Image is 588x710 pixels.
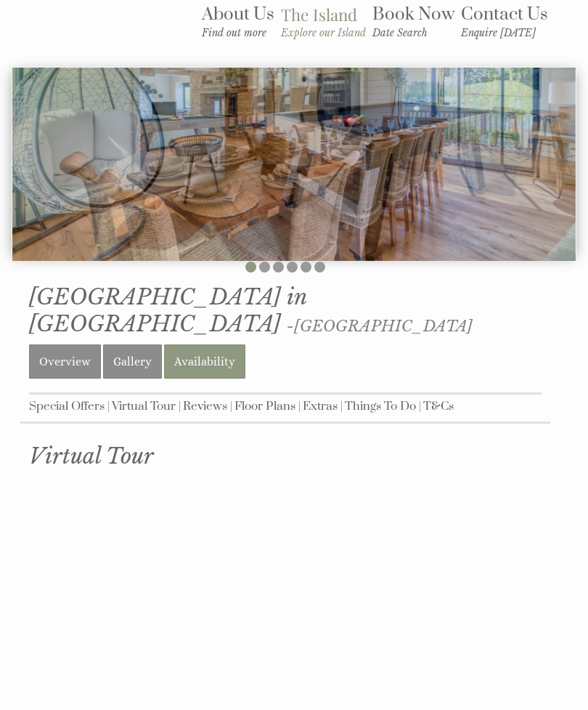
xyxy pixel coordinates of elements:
a: Special Offers [29,399,105,414]
a: Extras [303,399,338,414]
a: The IslandExplore our Island [281,4,366,39]
a: [GEOGRAPHIC_DATA] [294,317,473,336]
a: T&Cs [423,399,454,414]
a: Things To Do [345,399,416,414]
a: Gallery [103,344,162,379]
a: Availability [164,344,245,379]
a: Floor Plans [234,399,295,414]
a: [GEOGRAPHIC_DATA] in [GEOGRAPHIC_DATA] [29,283,306,337]
a: About UsFind out more [202,4,274,39]
small: Find out more [202,27,274,39]
small: Enquire [DATE] [461,27,548,39]
a: Contact UsEnquire [DATE] [461,4,548,39]
a: Virtual Tour [29,443,542,469]
span: - [287,317,473,336]
a: Book NowDate Search [372,4,454,39]
small: Date Search [372,27,454,39]
a: Reviews [183,399,227,414]
a: Overview [29,344,101,379]
small: Explore our Island [281,27,366,39]
a: Virtual Tour [112,399,176,414]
